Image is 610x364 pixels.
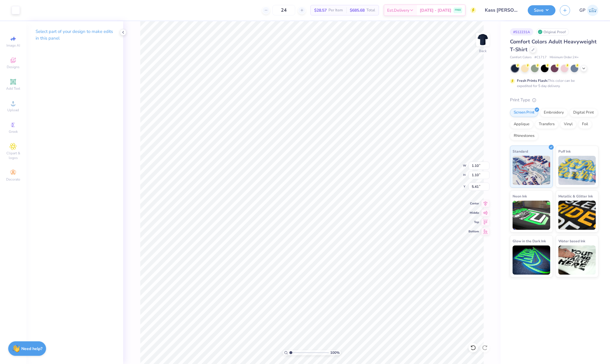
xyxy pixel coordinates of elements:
[558,148,571,154] span: Puff Ink
[513,156,550,185] img: Standard
[579,7,585,14] span: GP
[513,201,550,230] img: Neon Ink
[513,238,546,244] span: Glow in the Dark Ink
[272,5,295,15] input: – –
[366,7,375,13] span: Total
[558,238,585,244] span: Water based Ink
[536,28,569,36] div: Original Proof
[587,5,598,16] img: Germaine Penalosa
[6,177,20,182] span: Decorate
[480,4,523,16] input: Untitled Design
[469,211,479,215] span: Middle
[510,55,532,60] span: Comfort Colors
[3,151,23,160] span: Clipart & logos
[510,28,533,36] div: # 512231A
[479,48,487,54] div: Back
[420,7,451,13] span: [DATE] - [DATE]
[578,120,592,129] div: Foil
[513,148,528,154] span: Standard
[455,8,461,12] span: FREE
[477,34,489,45] img: Back
[569,108,598,117] div: Digital Print
[558,193,593,199] span: Metallic & Glitter Ink
[535,120,558,129] div: Transfers
[579,5,598,16] a: GP
[558,201,596,230] img: Metallic & Glitter Ink
[510,132,538,140] div: Rhinestones
[328,7,343,13] span: Per Item
[528,5,555,15] button: Save
[513,193,527,199] span: Neon Ink
[330,350,340,355] span: 100 %
[6,86,20,91] span: Add Text
[558,156,596,185] img: Puff Ink
[534,55,547,60] span: # C1717
[513,245,550,275] img: Glow in the Dark Ink
[314,7,327,13] span: $28.57
[7,65,20,69] span: Designs
[510,38,597,53] span: Comfort Colors Adult Heavyweight T-Shirt
[9,129,18,134] span: Greek
[558,245,596,275] img: Water based Ink
[36,28,114,42] p: Select part of your design to make edits in this panel
[540,108,568,117] div: Embroidery
[517,78,548,83] strong: Fresh Prints Flash:
[510,97,598,103] div: Print Type
[7,108,19,112] span: Upload
[550,55,579,60] span: Minimum Order: 24 +
[510,120,533,129] div: Applique
[21,346,42,351] strong: Need help?
[560,120,576,129] div: Vinyl
[469,220,479,224] span: Top
[469,229,479,234] span: Bottom
[469,202,479,206] span: Center
[350,7,365,13] span: $685.68
[6,43,20,48] span: Image AI
[517,78,589,89] div: This color can be expedited for 5 day delivery.
[510,108,538,117] div: Screen Print
[387,7,409,13] span: Est. Delivery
